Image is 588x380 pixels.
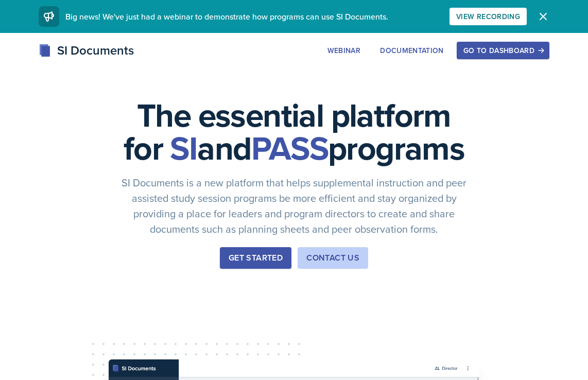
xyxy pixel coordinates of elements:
button: Webinar [321,42,367,59]
button: Get Started [220,247,291,269]
button: Contact Us [298,247,368,269]
div: Go to Dashboard [463,46,543,55]
button: Documentation [373,42,451,59]
div: SI Documents [39,41,134,60]
div: Documentation [380,46,444,55]
div: Webinar [327,46,360,55]
span: Big news! We've just had a webinar to demonstrate how programs can use SI Documents. [65,11,388,22]
button: View Recording [449,8,527,25]
button: Go to Dashboard [457,42,549,59]
div: Contact Us [306,252,359,264]
div: View Recording [456,12,520,21]
div: Get Started [229,252,283,264]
